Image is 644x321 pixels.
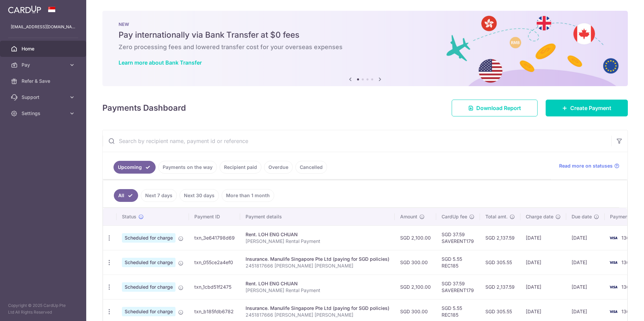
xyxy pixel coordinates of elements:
p: 2451817666 [PERSON_NAME] [PERSON_NAME] [246,262,389,269]
p: 2451817666 [PERSON_NAME] [PERSON_NAME] [246,312,389,318]
a: Create Payment [546,100,628,116]
img: Bank Card [607,308,620,316]
th: Payment ID [189,208,240,225]
a: Next 7 days [141,189,177,202]
img: Bank transfer banner [102,11,628,86]
h6: Zero processing fees and lowered transfer cost for your overseas expenses [119,43,612,51]
td: [DATE] [520,225,566,250]
a: Download Report [452,100,538,116]
td: [DATE] [566,275,605,299]
span: Settings [22,110,66,117]
h4: Payments Dashboard [102,102,186,114]
span: 1364 [621,284,633,290]
span: Home [22,45,66,52]
td: txn_055ce2a4ef0 [189,250,240,275]
img: Bank Card [607,234,620,242]
div: Rent. LOH ENG CHUAN [246,231,389,238]
div: Rent. LOH ENG CHUAN [246,280,389,287]
span: Scheduled for charge [122,307,175,316]
td: SGD 2,100.00 [395,225,436,250]
input: Search by recipient name, payment id or reference [103,130,611,152]
p: [PERSON_NAME] Rental Payment [246,287,389,294]
span: Scheduled for charge [122,233,175,243]
span: 1364 [621,235,633,241]
td: SGD 300.00 [395,250,436,275]
span: 1364 [621,309,633,314]
td: [DATE] [520,250,566,275]
span: Read more on statuses [559,163,613,169]
span: Charge date [526,213,553,220]
td: SGD 37.59 SAVERENT179 [436,225,480,250]
img: Bank Card [607,258,620,266]
td: [DATE] [566,250,605,275]
a: Payments on the way [158,161,217,174]
td: SGD 37.59 SAVERENT179 [436,275,480,299]
h5: Pay internationally via Bank Transfer at $0 fees [119,30,612,40]
span: Scheduled for charge [122,282,175,292]
td: SGD 2,137.59 [480,225,520,250]
span: Amount [400,213,417,220]
span: Status [122,213,136,220]
span: Total amt. [485,213,508,220]
a: Overdue [264,161,293,174]
td: [DATE] [520,275,566,299]
span: Refer & Save [22,78,66,84]
img: CardUp [8,5,41,13]
td: SGD 5.55 REC185 [436,250,480,275]
div: Insurance. Manulife Singapore Pte Ltd (paying for SGD policies) [246,256,389,262]
span: Due date [572,213,592,220]
a: Read more on statuses [559,163,619,169]
p: [EMAIL_ADDRESS][DOMAIN_NAME] [11,24,75,30]
td: txn_1cbd51f2475 [189,275,240,299]
td: SGD 2,137.59 [480,275,520,299]
span: Support [22,94,66,101]
a: Recipient paid [220,161,261,174]
span: Download Report [476,104,521,112]
td: SGD 305.55 [480,250,520,275]
a: Next 30 days [180,189,219,202]
a: More than 1 month [222,189,274,202]
th: Payment details [240,208,395,225]
a: Learn more about Bank Transfer [119,59,202,66]
span: Scheduled for charge [122,258,175,267]
a: Cancelled [295,161,327,174]
img: Bank Card [607,283,620,291]
a: Upcoming [114,161,156,174]
div: Insurance. Manulife Singapore Pte Ltd (paying for SGD policies) [246,305,389,312]
td: txn_3e641798d69 [189,225,240,250]
span: 1364 [621,259,633,265]
td: [DATE] [566,225,605,250]
a: All [114,189,138,202]
span: Pay [22,62,66,68]
p: [PERSON_NAME] Rental Payment [246,238,389,245]
p: NEW [119,22,612,27]
span: Create Payment [570,104,611,112]
td: SGD 2,100.00 [395,275,436,299]
span: CardUp fee [442,213,467,220]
